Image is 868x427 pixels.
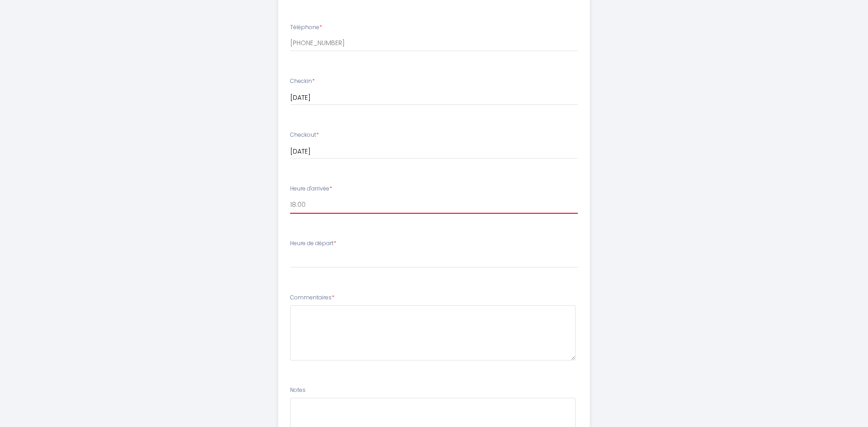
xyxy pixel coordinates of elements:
[290,386,306,395] label: Notes
[290,185,332,193] label: Heure d'arrivée
[290,23,322,32] label: Téléphone
[290,239,336,248] label: Heure de départ
[290,293,334,302] label: Commentaires
[290,77,315,86] label: Checkin
[290,131,319,139] label: Checkout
